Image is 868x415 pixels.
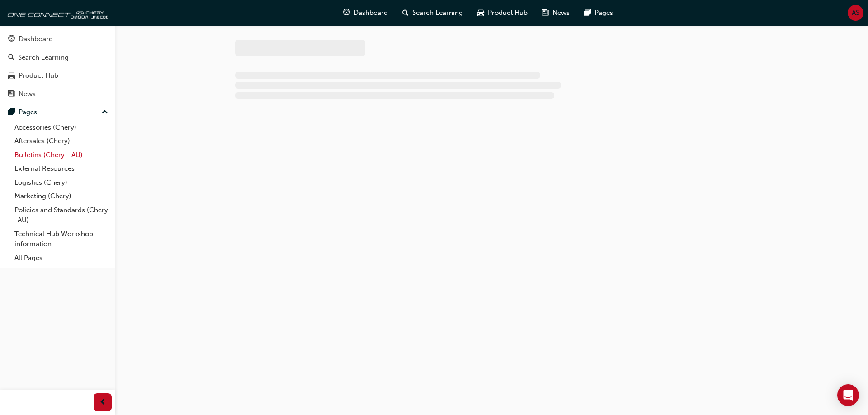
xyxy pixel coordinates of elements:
[594,8,613,18] span: Pages
[395,4,470,22] a: search-iconSearch Learning
[4,29,112,104] button: DashboardSearch LearningProduct HubNews
[8,54,14,62] span: search-icon
[11,176,112,190] a: Logistics (Chery)
[8,72,15,80] span: car-icon
[18,52,69,63] div: Search Learning
[402,7,409,19] span: search-icon
[4,67,112,84] a: Product Hub
[8,90,15,98] span: news-icon
[336,4,395,22] a: guage-iconDashboard
[5,4,108,22] img: oneconnect
[354,8,388,18] span: Dashboard
[19,89,36,99] div: News
[11,134,112,148] a: Aftersales (Chery)
[11,251,112,265] a: All Pages
[4,31,112,47] a: Dashboard
[11,162,112,176] a: External Resources
[4,104,112,121] button: Pages
[4,86,112,103] a: News
[19,107,37,117] div: Pages
[11,227,112,251] a: Technical Hub Workshop information
[102,107,108,118] span: up-icon
[11,148,112,162] a: Bulletins (Chery - AU)
[477,7,484,19] span: car-icon
[412,8,463,18] span: Search Learning
[11,121,112,135] a: Accessories (Chery)
[19,70,58,81] div: Product Hub
[11,203,112,227] a: Policies and Standards (Chery -AU)
[542,7,549,19] span: news-icon
[470,4,535,22] a: car-iconProduct Hub
[837,384,859,406] div: Open Intercom Messenger
[11,189,112,203] a: Marketing (Chery)
[19,34,53,44] div: Dashboard
[535,4,577,22] a: news-iconNews
[8,108,15,117] span: pages-icon
[4,49,112,66] a: Search Learning
[343,7,350,19] span: guage-icon
[852,8,859,18] span: AS
[99,397,106,408] span: prev-icon
[848,5,863,21] button: AS
[8,35,15,43] span: guage-icon
[552,8,570,18] span: News
[577,4,620,22] a: pages-iconPages
[488,8,528,18] span: Product Hub
[584,7,591,19] span: pages-icon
